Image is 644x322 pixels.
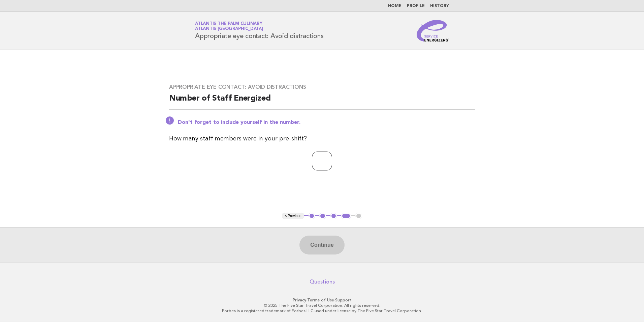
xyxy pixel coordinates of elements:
[195,27,263,31] span: Atlantis [GEOGRAPHIC_DATA]
[335,298,352,302] a: Support
[330,213,337,219] button: 3
[319,213,326,219] button: 2
[116,308,528,314] p: Forbes is a registered trademark of Forbes LLC used under license by The Five Star Travel Corpora...
[169,93,475,110] h2: Number of Staff Energized
[195,22,263,31] a: Atlantis The Palm CulinaryAtlantis [GEOGRAPHIC_DATA]
[293,298,306,302] a: Privacy
[309,213,315,219] button: 1
[169,134,475,143] p: How many staff members were in your pre-shift?
[430,4,449,8] a: History
[282,213,304,219] button: < Previous
[388,4,401,8] a: Home
[417,20,449,42] img: Service Energizers
[310,278,335,285] a: Questions
[178,119,475,126] p: Don't forget to include yourself in the number.
[341,213,351,219] button: 4
[116,303,528,308] p: © 2025 The Five Star Travel Corporation. All rights reserved.
[195,22,323,39] h1: Appropriate eye contact: Avoid distractions
[116,297,528,303] p: · ·
[169,84,475,90] h3: Appropriate eye contact: Avoid distractions
[407,4,425,8] a: Profile
[307,298,334,302] a: Terms of Use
